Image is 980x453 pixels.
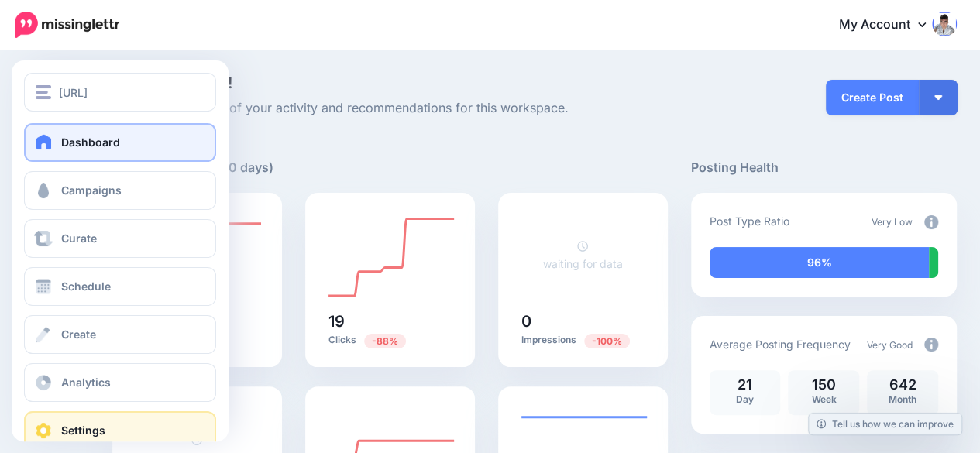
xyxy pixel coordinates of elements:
span: Campaigns [61,184,122,197]
a: Campaigns [24,171,216,210]
p: Clicks [328,333,452,348]
img: Missinglettr [15,12,119,38]
a: Create Post [826,80,919,115]
h5: Posting Health [691,158,957,177]
a: Create [24,315,216,354]
img: info-circle-grey.png [924,215,938,229]
span: Day [736,393,754,405]
p: Post Type Ratio [710,212,789,230]
a: waiting for data [543,239,623,270]
a: Schedule [24,267,216,306]
a: Analytics [24,363,216,402]
p: 150 [796,378,851,392]
span: Month [889,393,916,405]
p: 21 [717,378,773,392]
div: 96% of your posts in the last 30 days have been from Drip Campaigns [710,247,929,278]
a: My Account [824,6,957,44]
span: Here's an overview of your activity and recommendations for this workspace. [112,98,668,118]
a: Tell us how we can improve [809,414,961,434]
img: info-circle-grey.png [924,338,938,352]
a: Curate [24,219,216,258]
span: Create [61,328,96,341]
p: 642 [875,378,930,392]
span: Week [811,393,836,405]
a: Settings [24,411,216,450]
img: arrow-down-white.png [934,95,942,100]
span: Schedule [61,280,111,293]
span: Previous period: 5.47K [584,334,630,348]
div: 4% of your posts in the last 30 days were manually created (i.e. were not from Drip Campaigns or ... [929,247,938,278]
span: Very Low [872,216,913,228]
span: Settings [61,424,105,437]
span: Very Good [867,339,913,351]
a: Dashboard [24,123,216,162]
h5: 0 [521,314,645,329]
span: [URL] [59,84,88,101]
p: Impressions [521,333,645,348]
span: Dashboard [61,136,120,149]
span: Analytics [61,376,111,389]
img: menu.png [36,85,51,99]
p: Average Posting Frequency [710,335,851,353]
button: [URL] [24,73,216,112]
h5: 19 [328,314,452,329]
span: Previous period: 158 [364,334,406,348]
span: Curate [61,232,97,245]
